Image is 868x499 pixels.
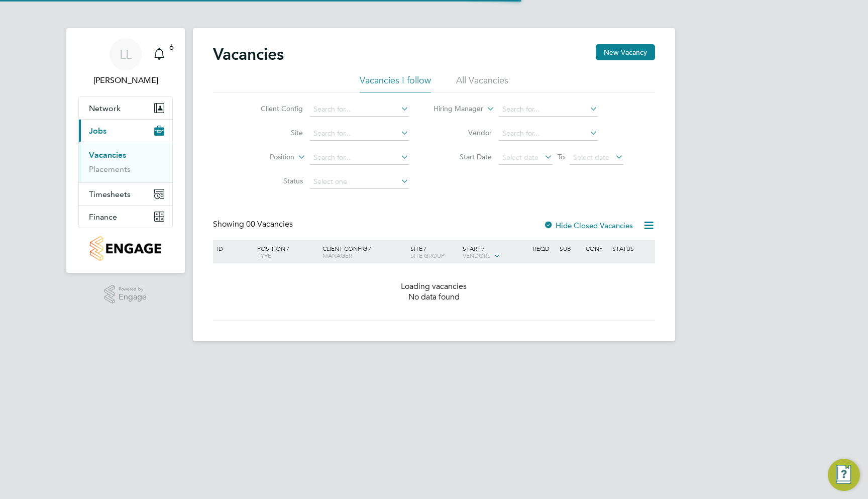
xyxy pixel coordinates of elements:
[79,120,172,142] button: Jobs
[434,128,492,137] label: Vendor
[610,240,654,257] div: Status
[555,150,568,163] span: To
[89,189,131,199] span: Timesheets
[401,281,468,291] span: Loading vacancies
[596,44,655,60] button: New Vacancy
[89,150,126,160] a: Vacancies
[89,212,117,222] span: Finance
[245,104,303,113] label: Client Config
[408,240,461,264] div: Site /
[78,38,173,86] a: LL[PERSON_NAME]
[410,251,445,259] span: Site Group
[257,251,271,259] span: Type
[828,459,860,491] button: Engage Resource Center
[583,240,609,257] div: Conf
[530,240,557,257] div: Reqd
[463,251,491,259] span: Vendors
[214,292,654,303] div: No data found
[169,42,174,52] span: 6
[245,128,303,137] label: Site
[79,142,172,182] div: Jobs
[89,164,131,174] a: Placements
[502,153,538,162] span: Select date
[434,152,492,161] label: Start Date
[310,127,409,141] input: Search for...
[246,219,293,229] span: 00 Vacancies
[310,151,409,165] input: Search for...
[360,74,431,92] li: Vacancies I follow
[557,240,583,257] div: Sub
[237,152,294,162] label: Position
[310,103,409,117] input: Search for...
[120,48,132,61] span: LL
[322,251,352,259] span: Manager
[460,240,530,265] div: Start /
[149,38,169,70] a: 6
[213,44,284,64] h2: Vacancies
[214,240,250,257] div: ID
[79,206,172,228] button: Finance
[89,126,106,136] span: Jobs
[310,175,409,189] input: Select one
[425,104,483,114] label: Hiring Manager
[245,176,303,185] label: Status
[79,97,172,119] button: Network
[90,236,161,261] img: countryside-properties-logo-retina.png
[573,153,609,162] span: Select date
[499,127,598,141] input: Search for...
[456,74,508,92] li: All Vacancies
[78,236,173,261] a: Go to home page
[213,219,295,230] div: Showing
[78,74,173,86] span: Leigh Lloyd-Warren
[320,240,408,264] div: Client Config /
[79,183,172,205] button: Timesheets
[89,104,121,113] span: Network
[119,285,147,293] span: Powered by
[250,240,320,264] div: Position /
[499,103,598,117] input: Search for...
[104,285,147,304] a: Powered byEngage
[544,221,633,230] label: Hide Closed Vacancies
[66,28,185,273] nav: Main navigation
[119,293,147,302] span: Engage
